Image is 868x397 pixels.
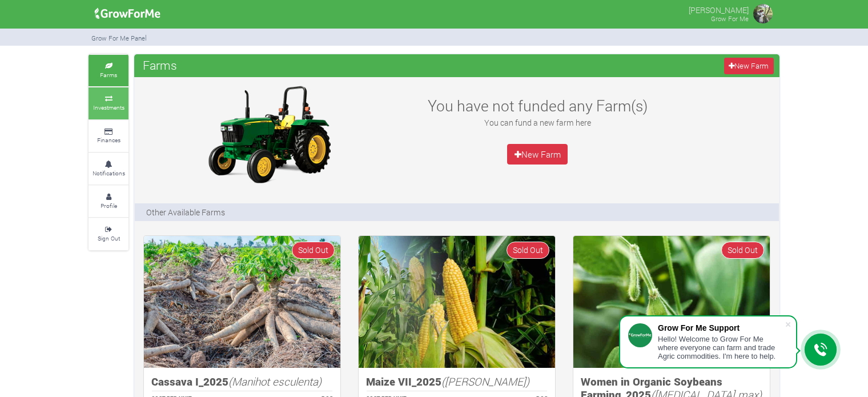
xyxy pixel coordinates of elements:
h5: Maize VII_2025 [366,375,548,388]
p: Other Available Farms [146,206,225,218]
small: Grow For Me Panel [91,34,147,42]
a: Farms [89,55,128,86]
div: Hello! Welcome to Grow For Me where everyone can farm and trade Agric commodities. I'm here to help. [658,335,785,360]
img: growforme image [91,2,164,25]
a: New Farm [507,144,568,165]
a: Finances [89,121,128,152]
img: growforme image [752,2,774,25]
p: You can fund a new farm here [413,117,661,129]
img: growforme image [359,236,555,368]
small: Sign Out [98,234,120,242]
img: growforme image [198,83,340,186]
h3: You have not funded any Farm(s) [413,97,661,115]
img: growforme image [144,236,340,368]
small: Grow For Me [711,14,749,23]
i: ([PERSON_NAME]) [441,374,529,388]
small: Profile [101,202,117,210]
a: New Farm [724,58,774,74]
h5: Cassava I_2025 [151,375,333,388]
a: Sign Out [89,218,128,250]
a: Investments [89,87,128,119]
span: Farms [140,54,180,77]
i: (Manihot esculenta) [228,374,322,388]
a: Profile [89,186,128,217]
span: Sold Out [721,242,764,258]
small: Investments [93,103,124,111]
p: [PERSON_NAME] [689,2,749,16]
span: Sold Out [292,242,335,258]
span: Sold Out [507,242,549,258]
small: Finances [97,136,120,144]
div: Grow For Me Support [658,323,785,332]
a: Notifications [89,153,128,185]
small: Notifications [93,169,125,177]
small: Farms [100,71,117,79]
img: growforme image [573,236,770,368]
